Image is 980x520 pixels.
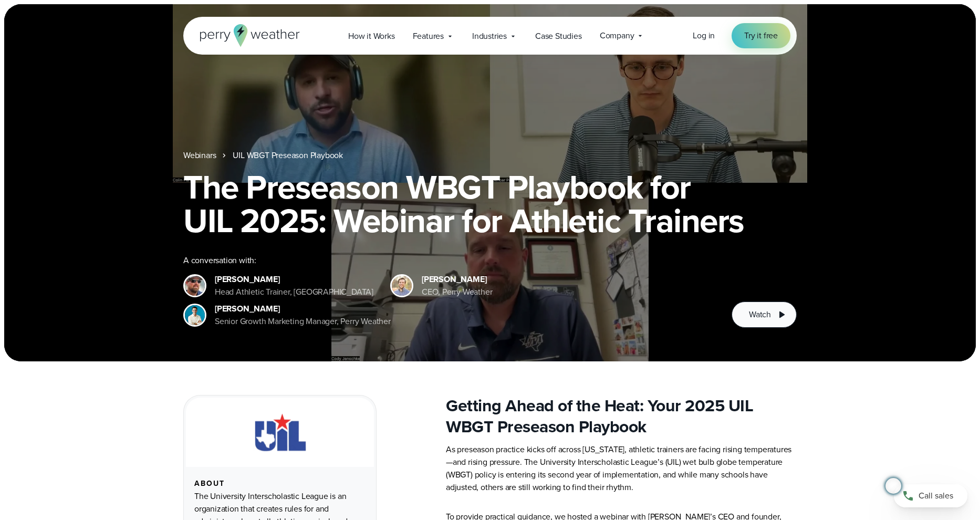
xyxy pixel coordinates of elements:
[732,23,790,48] a: Try it free
[183,254,715,267] div: A conversation with:
[526,25,591,47] a: Case Studies
[446,443,797,494] p: As preseason practice kicks off across [US_STATE], athletic trainers are facing rising temperatur...
[185,305,205,325] img: Spencer Patton, Perry Weather
[215,273,373,286] div: [PERSON_NAME]
[446,395,797,437] h2: Getting Ahead of the Heat: Your 2025 UIL WBGT Preseason Playbook
[600,29,634,42] span: Company
[749,308,771,321] span: Watch
[185,276,205,296] img: cody-henschke-headshot
[245,410,315,454] img: UIL.svg
[422,286,492,298] div: CEO, Perry Weather
[194,480,366,488] div: About
[183,149,797,162] nav: Breadcrumb
[894,484,967,507] a: Call sales
[215,303,391,315] div: [PERSON_NAME]
[693,29,715,42] a: Log in
[693,29,715,41] span: Log in
[413,30,444,43] span: Features
[183,149,216,162] a: Webinars
[732,301,797,328] button: Watch
[919,490,953,502] span: Call sales
[348,30,395,43] span: How it Works
[183,170,797,237] h1: The Preseason WBGT Playbook for UIL 2025: Webinar for Athletic Trainers
[215,315,391,328] div: Senior Growth Marketing Manager, Perry Weather
[535,30,582,43] span: Case Studies
[472,30,507,43] span: Industries
[339,25,404,47] a: How it Works
[392,276,412,296] img: Colin Perry, CEO of Perry Weather
[744,29,778,42] span: Try it free
[233,149,343,162] a: UIL WBGT Preseason Playbook
[215,286,373,298] div: Head Athletic Trainer, [GEOGRAPHIC_DATA]
[422,273,492,286] div: [PERSON_NAME]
